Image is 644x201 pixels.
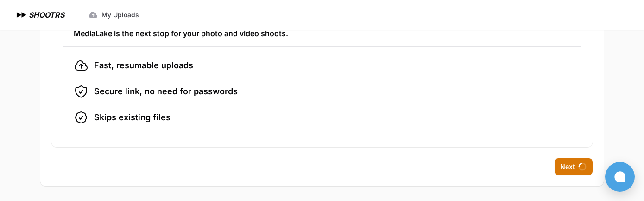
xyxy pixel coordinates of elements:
h3: MediaLake is the next stop for your photo and video shoots. [74,28,570,39]
a: SHOOTRS SHOOTRS [15,9,64,20]
h1: SHOOTRS [29,9,64,20]
button: Next [555,158,593,175]
span: Next [560,162,575,171]
span: My Uploads [101,10,139,19]
span: Fast, resumable uploads [94,59,193,72]
img: SHOOTRS [15,9,29,20]
button: Open chat window [605,162,635,192]
span: Skips existing files [94,111,170,124]
a: My Uploads [83,6,145,23]
span: Secure link, no need for passwords [94,85,238,98]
